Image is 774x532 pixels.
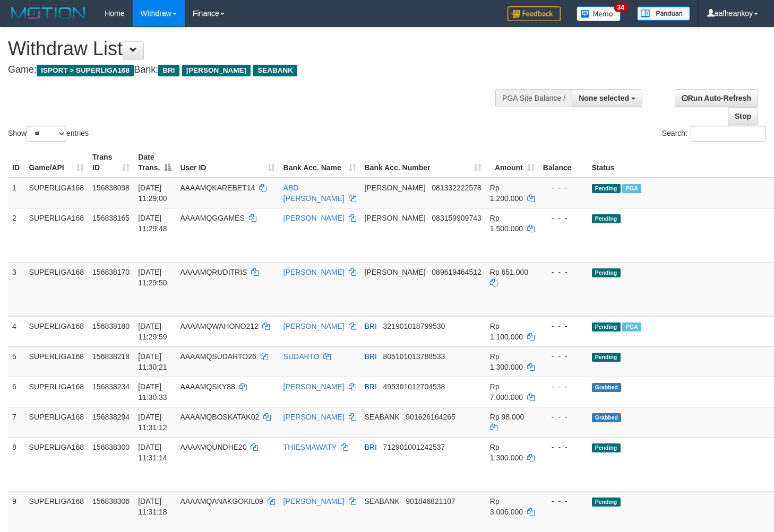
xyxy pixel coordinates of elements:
td: 3 [8,262,25,316]
td: 4 [8,316,25,346]
td: 1 [8,178,25,208]
a: ABD [PERSON_NAME] [283,184,345,203]
th: Game/API: activate to sort column ascending [25,147,89,178]
span: AAAAMQSUDARTO26 [180,352,256,361]
td: 8 [8,437,25,491]
span: [PERSON_NAME] [365,214,426,222]
td: 5 [8,346,25,377]
th: Amount: activate to sort column ascending [486,147,539,178]
td: SUPERLIGA168 [25,262,89,316]
span: Copy 805101013788533 to clipboard [383,352,445,361]
span: BRI [365,352,377,361]
span: [DATE] 11:29:48 [138,214,167,233]
td: 2 [8,208,25,262]
span: [PERSON_NAME] [182,65,251,76]
span: 156838300 [92,443,130,451]
span: Copy 901626164265 to clipboard [406,413,455,421]
span: Pending [592,353,621,362]
th: Bank Acc. Name: activate to sort column ascending [279,147,360,178]
span: BRI [365,443,377,451]
a: [PERSON_NAME] [283,214,345,222]
div: - - - [543,442,583,452]
div: - - - [543,182,583,193]
span: Rp 651.000 [490,268,528,276]
span: AAAAMQANAKGOKIL09 [180,497,263,505]
a: [PERSON_NAME] [283,497,345,505]
span: None selected [579,94,629,102]
span: Pending [592,443,621,452]
span: 156838180 [92,322,130,330]
span: [DATE] 11:30:33 [138,382,167,402]
span: AAAAMQWAHONO212 [180,322,258,330]
span: 34 [614,3,628,12]
span: Copy 495301012704538 to clipboard [383,382,445,391]
span: Rp 1.100.000 [490,322,523,341]
th: Bank Acc. Number: activate to sort column ascending [360,147,486,178]
h1: Withdraw List [8,38,505,59]
span: Grabbed [592,413,622,422]
a: [PERSON_NAME] [283,382,345,391]
span: Pending [592,498,621,507]
a: THIESMAWATY [283,443,337,451]
span: Rp 1.300.000 [490,443,523,462]
span: AAAAMQGGAMES [180,214,244,222]
span: BRI [365,322,377,330]
span: ISPORT > SUPERLIGA168 [37,65,134,76]
span: AAAAMQKAREBET14 [180,184,255,192]
td: 7 [8,407,25,437]
span: Copy 901846821107 to clipboard [406,497,455,505]
a: Run Auto-Refresh [675,89,758,107]
span: Copy 089619464512 to clipboard [432,268,481,276]
th: ID [8,147,25,178]
a: [PERSON_NAME] [283,322,345,330]
span: Rp 1.500.000 [490,214,523,233]
div: - - - [543,267,583,277]
td: SUPERLIGA168 [25,178,89,208]
span: 156838098 [92,184,130,192]
td: SUPERLIGA168 [25,208,89,262]
td: SUPERLIGA168 [25,377,89,407]
th: Balance [539,147,588,178]
img: MOTION_logo.png [8,5,89,21]
span: AAAAMQUNDHE20 [180,443,246,451]
td: SUPERLIGA168 [25,316,89,346]
div: - - - [543,351,583,362]
img: Button%20Memo.svg [577,6,621,21]
td: SUPERLIGA168 [25,407,89,437]
div: - - - [543,381,583,392]
a: Stop [728,107,758,125]
h4: Game: Bank: [8,65,505,75]
label: Search: [662,126,766,142]
span: AAAAMQRUDITRIS [180,268,247,276]
div: - - - [543,213,583,223]
div: PGA Site Balance / [495,89,572,107]
span: 156838165 [92,214,130,222]
th: Date Trans.: activate to sort column descending [134,147,176,178]
span: [DATE] 11:29:50 [138,268,167,287]
a: [PERSON_NAME] [283,268,345,276]
span: AAAAMQSKY88 [180,382,235,391]
span: Copy 321901018799530 to clipboard [383,322,445,330]
span: 156838294 [92,413,130,421]
span: SEABANK [253,65,297,76]
th: Trans ID: activate to sort column ascending [88,147,134,178]
span: [DATE] 11:31:18 [138,497,167,516]
select: Showentries [27,126,66,142]
span: [PERSON_NAME] [365,184,426,192]
div: - - - [543,412,583,422]
span: Rp 1.300.000 [490,352,523,371]
span: [DATE] 11:29:59 [138,322,167,341]
span: 156838170 [92,268,130,276]
span: Rp 7.000.000 [490,382,523,402]
span: Copy 083159909743 to clipboard [432,214,481,222]
span: Marked by aafheankoy [622,184,641,193]
span: Rp 98.000 [490,413,524,421]
span: 156838234 [92,382,130,391]
span: SEABANK [365,497,400,505]
span: Rp 1.200.000 [490,184,523,203]
span: BRI [365,382,377,391]
span: Copy 081332222578 to clipboard [432,184,481,192]
span: Pending [592,268,621,277]
span: [DATE] 11:30:21 [138,352,167,371]
span: Copy 712901001242537 to clipboard [383,443,445,451]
